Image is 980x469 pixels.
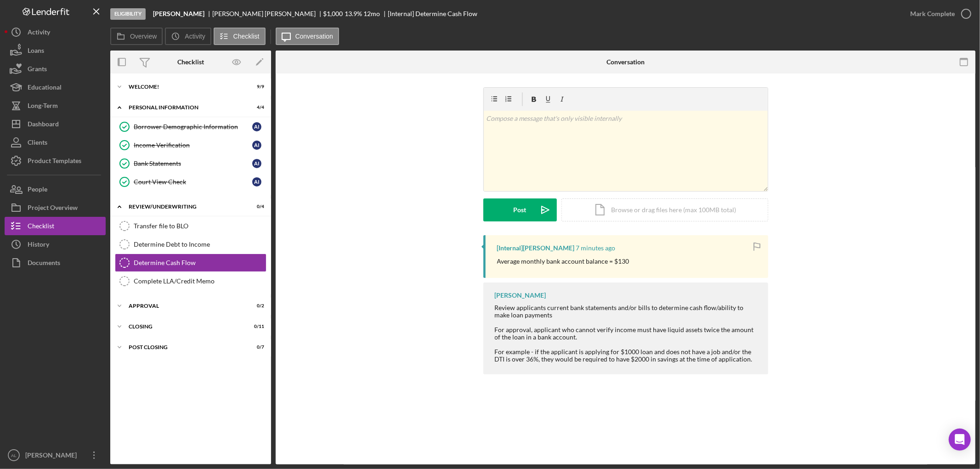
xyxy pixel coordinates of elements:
div: Post Closing [129,345,241,350]
div: Review applicants current bank statements and/or bills to determine cash flow/ability to make loa... [495,304,759,319]
div: Post [514,198,527,221]
div: A I [252,177,261,186]
div: Transfer file to BLO [134,222,266,230]
div: A I [252,159,261,168]
div: Mark Complete [910,5,955,23]
div: People [28,180,47,201]
div: 0 / 4 [248,204,264,209]
div: Welcome! [129,84,241,90]
a: Bank StatementsAI [115,154,266,173]
div: [PERSON_NAME] [PERSON_NAME] [212,10,323,17]
button: Activity [165,28,211,45]
button: Checklist [214,28,266,45]
div: Approval [129,303,241,309]
div: Determine Cash Flow [134,259,266,266]
button: Activity [5,23,106,41]
a: Complete LLA/Credit Memo [115,272,266,290]
div: [Internal] Determine Cash Flow [388,10,477,17]
label: Checklist [233,33,260,40]
div: Project Overview [28,198,78,219]
button: AL[PERSON_NAME] [5,446,106,464]
button: Loans [5,41,106,60]
button: Checklist [5,217,106,235]
text: AL [11,453,17,458]
span: $1,000 [323,10,343,17]
div: Income Verification [134,141,252,149]
div: Grants [28,60,47,80]
button: Educational [5,78,106,96]
button: Project Overview [5,198,106,217]
div: Activity [28,23,50,44]
div: Product Templates [28,152,81,172]
label: Activity [185,33,205,40]
label: Conversation [295,33,334,40]
div: A I [252,141,261,150]
button: Overview [110,28,163,45]
a: Transfer file to BLO [115,217,266,235]
button: Product Templates [5,152,106,170]
button: Dashboard [5,115,106,133]
a: Court View CheckAI [115,173,266,191]
div: Checklist [28,217,54,237]
div: Loans [28,41,44,62]
button: Conversation [276,28,340,45]
div: History [28,235,49,256]
div: 4 / 4 [248,105,264,110]
div: Determine Debt to Income [134,241,266,248]
a: Borrower Demographic InformationAI [115,118,266,136]
div: Documents [28,254,60,274]
div: Checklist [177,58,204,66]
div: 0 / 7 [248,345,264,350]
div: Bank Statements [134,160,252,167]
div: 0 / 2 [248,303,264,309]
b: [PERSON_NAME] [153,10,204,17]
div: Dashboard [28,115,59,136]
div: Clients [28,133,47,154]
div: Eligibility [110,8,146,20]
div: Long-Term [28,96,58,117]
div: Personal Information [129,105,241,110]
p: Average monthly bank account balance = $130 [497,256,629,266]
button: Long-Term [5,96,106,115]
div: [Internal] [PERSON_NAME] [497,244,575,252]
div: Review/Underwriting [129,204,241,209]
div: Court View Check [134,178,252,186]
div: Complete LLA/Credit Memo [134,277,266,285]
a: Determine Cash Flow [115,254,266,272]
time: 2025-10-08 20:07 [576,244,616,252]
div: For approval, applicant who cannot verify income must have liquid assets twice the amount of the ... [495,326,759,341]
div: 12 mo [363,10,380,17]
button: Post [483,198,557,221]
div: [PERSON_NAME] [23,446,83,467]
div: 13.9 % [345,10,362,17]
button: People [5,180,106,198]
div: [PERSON_NAME] [495,292,546,299]
div: Borrower Demographic Information [134,123,252,130]
div: A I [252,122,261,131]
div: Closing [129,324,241,329]
div: Conversation [606,58,645,66]
div: 0 / 11 [248,324,264,329]
div: For example - if the applicant is applying for $1000 loan and does not have a job and/or the DTI ... [495,348,759,363]
button: Clients [5,133,106,152]
label: Overview [130,33,157,40]
button: Mark Complete [901,5,975,23]
button: Grants [5,60,106,78]
button: Documents [5,254,106,272]
div: Open Intercom Messenger [949,429,971,451]
a: Income VerificationAI [115,136,266,154]
button: History [5,235,106,254]
div: Educational [28,78,62,99]
a: Determine Debt to Income [115,235,266,254]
